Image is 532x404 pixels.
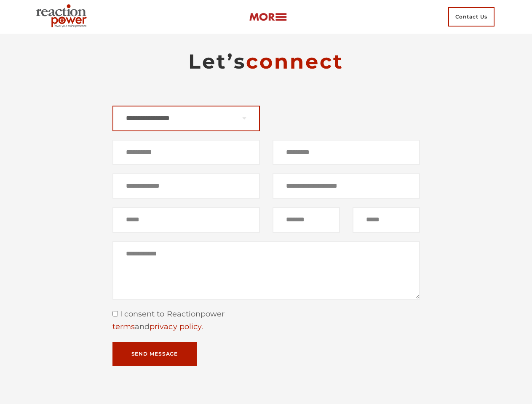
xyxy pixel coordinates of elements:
[150,322,203,331] a: privacy policy.
[118,309,225,319] span: I consent to Reactionpower
[246,49,344,74] span: connect
[448,7,495,27] span: Contact Us
[112,321,420,333] div: and
[112,342,197,366] button: Send Message
[249,12,287,22] img: more-btn.png
[112,106,420,366] form: Contact form
[112,322,135,331] a: terms
[131,351,178,356] span: Send Message
[112,49,420,74] h2: Let’s
[32,2,94,32] img: Executive Branding | Personal Branding Agency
